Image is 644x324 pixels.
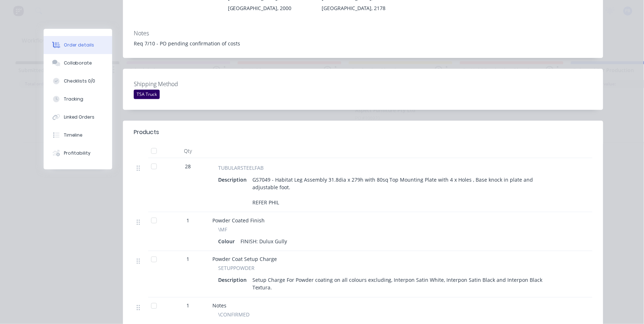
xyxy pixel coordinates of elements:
span: 1 [186,302,189,310]
div: GS7049 - Habitat Leg Assembly 31.8dia x 279h with 80sq Top Mounting Plate with 4 x Holes , Base k... [250,174,561,208]
span: 28 [185,163,191,170]
div: Description [218,174,250,185]
span: Notes [212,302,226,309]
button: Checklists 0/0 [44,72,112,90]
div: FINISH: Dulux Gully [238,236,290,247]
div: Qty [166,144,209,158]
span: SETUPPOWDER [218,265,255,272]
span: \CONFIRMED [218,311,250,319]
div: Products [134,128,159,137]
div: Description [218,275,250,285]
span: 1 [186,217,189,224]
span: TUBULARSTEELFAB [218,164,264,172]
div: Timeline [64,132,83,138]
div: Req 7/10 - PO pending confirmation of costs [134,40,592,47]
div: Linked Orders [64,114,95,120]
button: Linked Orders [44,108,112,126]
label: Shipping Method [134,80,224,88]
button: Collaborate [44,54,112,72]
button: Tracking [44,90,112,108]
div: Collaborate [64,60,92,66]
span: \MF [218,226,227,233]
div: Setup Charge For Powder coating on all colours excluding, Interpon Satin White, Interpon Satin Bl... [250,275,561,293]
div: Checklists 0/0 [64,78,96,84]
div: TSA Truck [134,90,160,99]
span: Powder Coat Setup Charge [212,256,277,263]
span: 1 [186,256,189,263]
div: Profitability [64,150,91,156]
div: Colour [218,236,238,247]
button: Order details [44,36,112,54]
button: Profitability [44,144,112,162]
div: Order details [64,42,94,48]
span: Powder Coated Finish [212,217,265,224]
button: Timeline [44,126,112,144]
div: Tracking [64,96,84,102]
div: Notes [134,30,592,37]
